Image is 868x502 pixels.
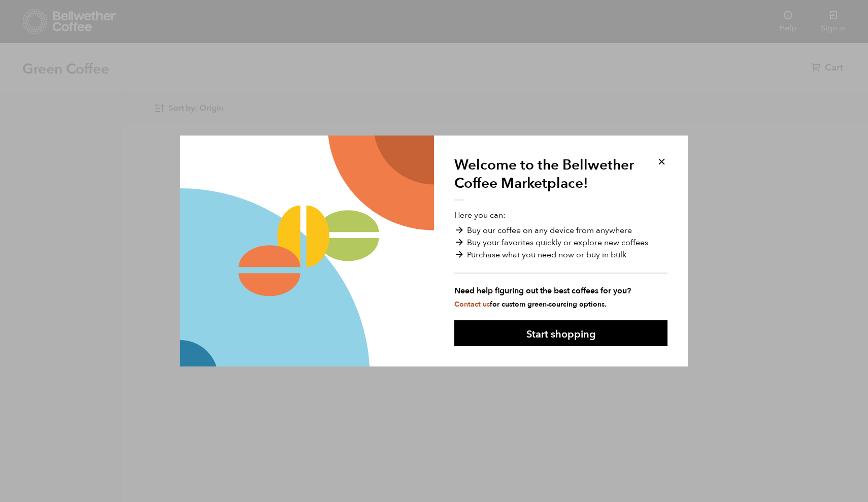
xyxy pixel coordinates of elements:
button: Start shopping [454,320,667,346]
h1: Welcome to the Bellwether Coffee Marketplace! [454,156,642,200]
a: Contact us [454,299,490,309]
li: Buy our coffee on any device from anywhere [454,224,667,237]
li: Buy your favorites quickly or explore new coffees [454,237,667,249]
strong: Need help figuring out the best coffees for you? [454,285,667,297]
li: Purchase what you need now or buy in bulk [454,249,667,261]
p: Here you can: [454,209,667,310]
small: for custom green-sourcing options. [454,299,607,309]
